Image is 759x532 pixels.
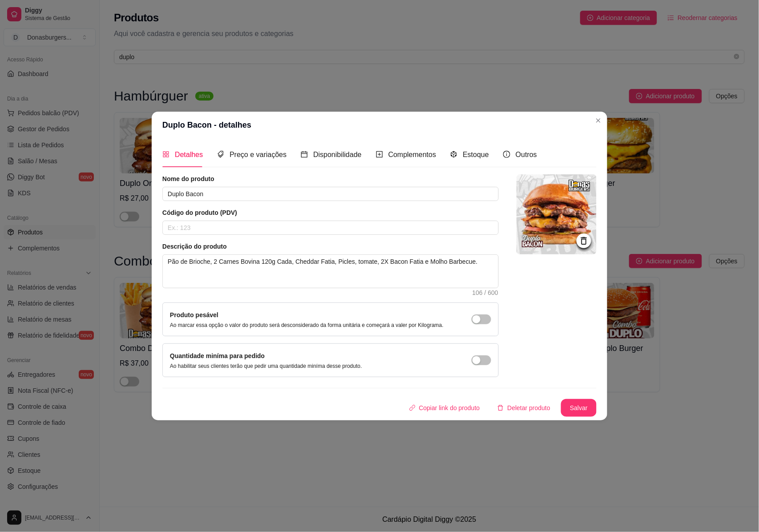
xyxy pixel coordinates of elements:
[376,151,383,158] span: plus-square
[490,399,557,417] button: deleteDeletar produto
[503,151,510,158] span: info-circle
[301,151,308,158] span: calendar
[162,242,499,251] article: Descrição do produto
[450,151,457,158] span: code-sandbox
[402,399,487,417] button: Copiar link do produto
[170,311,218,318] label: Produto pesável
[517,174,597,254] img: logo da loja
[170,352,265,359] label: Quantidade miníma para pedido
[162,187,499,201] input: Ex.: Hamburguer de costela
[152,112,607,138] header: Duplo Bacon - detalhes
[561,399,597,417] button: Salvar
[163,255,498,288] textarea: Pão de Brioche, 2 Carnes Bovina 120g Cada, Cheddar Fatia, Picles, tomate, 2X Bacon Fatia e Molho ...
[162,174,499,183] article: Nome do produto
[591,113,606,128] button: Close
[497,405,504,411] span: delete
[175,151,203,158] span: Detalhes
[463,151,489,158] span: Estoque
[170,322,444,329] p: Ao marcar essa opção o valor do produto será desconsiderado da forma unitária e começará a valer ...
[516,151,537,158] span: Outros
[230,151,287,158] span: Preço e variações
[162,221,499,235] input: Ex.: 123
[170,363,362,370] p: Ao habilitar seus clientes terão que pedir uma quantidade miníma desse produto.
[388,151,436,158] span: Complementos
[313,151,362,158] span: Disponibilidade
[217,151,224,158] span: tags
[162,151,170,158] span: appstore
[162,208,499,217] article: Código do produto (PDV)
